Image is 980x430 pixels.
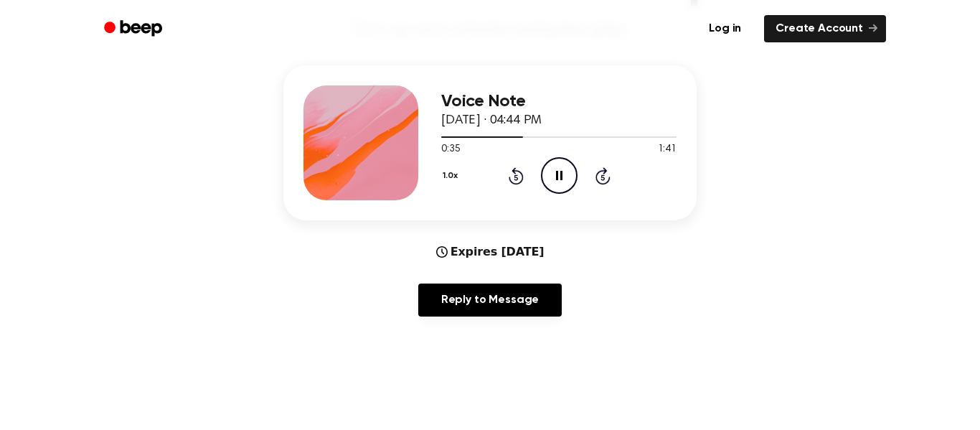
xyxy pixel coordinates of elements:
[441,92,677,111] h3: Voice Note
[764,15,886,42] a: Create Account
[658,142,677,157] span: 1:41
[418,284,562,317] a: Reply to Message
[441,142,460,157] span: 0:35
[441,114,542,127] span: [DATE] · 04:44 PM
[441,164,463,188] button: 1.0x
[94,15,175,43] a: Beep
[436,243,545,261] div: Expires [DATE]
[694,12,755,45] a: Log in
